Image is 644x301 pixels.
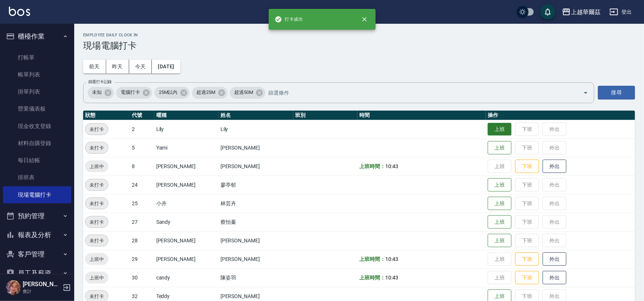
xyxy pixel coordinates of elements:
td: 8 [130,157,154,176]
td: 小卉 [154,194,219,213]
b: 上班時間： [359,256,385,262]
td: 29 [130,250,154,268]
button: 下班 [515,252,539,266]
button: 上越華爾茲 [559,4,604,20]
button: 今天 [129,60,152,73]
button: 外出 [543,160,566,173]
div: 超過25M [192,87,228,99]
td: Yami [154,138,219,157]
td: 27 [130,213,154,231]
a: 材料自購登錄 [3,135,71,152]
button: 上班 [488,141,511,155]
button: 搜尋 [598,86,635,99]
td: [PERSON_NAME] [219,157,293,176]
span: 10:43 [385,163,398,169]
h5: [PERSON_NAME] [23,281,61,288]
td: 廖亭郁 [219,176,293,194]
button: [DATE] [152,60,180,73]
button: 上班 [488,234,511,248]
div: 電腦打卡 [116,87,152,99]
th: 姓名 [219,111,293,120]
th: 代號 [130,111,154,120]
div: 未知 [88,87,114,99]
button: Open [580,87,592,99]
span: 上班中 [85,163,108,170]
a: 帳單列表 [3,66,71,83]
button: 外出 [543,271,566,285]
img: Logo [9,7,30,16]
div: 超過50M [230,87,265,99]
td: 5 [130,138,154,157]
span: 10:43 [385,256,398,262]
button: 員工及薪資 [3,264,71,283]
button: 下班 [515,271,539,285]
a: 掛單列表 [3,83,71,100]
td: [PERSON_NAME] [219,231,293,250]
td: [PERSON_NAME] [154,157,219,176]
td: 25 [130,194,154,213]
span: 電腦打卡 [116,89,144,96]
span: 未打卡 [85,181,108,189]
button: 預約管理 [3,206,71,226]
span: 未打卡 [85,200,108,207]
span: 未打卡 [85,125,108,133]
a: 營業儀表板 [3,100,71,117]
label: 篩選打卡記錄 [88,79,112,85]
th: 暱稱 [154,111,219,120]
a: 現金收支登錄 [3,118,71,135]
td: Lily [154,120,219,138]
img: Person [6,280,21,295]
th: 時間 [357,111,486,120]
span: 打卡成功 [275,16,303,23]
td: [PERSON_NAME] [219,138,293,157]
button: 上班 [488,197,511,210]
td: 30 [130,268,154,287]
td: [PERSON_NAME] [219,250,293,268]
td: Sandy [154,213,219,231]
span: 超過50M [230,89,258,96]
button: 前天 [83,60,106,73]
span: 未打卡 [85,144,108,152]
button: save [540,4,555,19]
span: 未打卡 [85,292,108,300]
button: close [356,11,373,27]
td: [PERSON_NAME] [154,231,219,250]
span: 未打卡 [85,237,108,245]
b: 上班時間： [359,163,385,169]
div: 25M以內 [154,87,190,99]
th: 狀態 [83,111,130,120]
button: 下班 [515,160,539,173]
td: [PERSON_NAME] [154,176,219,194]
td: 林芸卉 [219,194,293,213]
td: [PERSON_NAME] [154,250,219,268]
input: 篩選條件 [267,86,570,99]
span: 上班中 [85,255,108,263]
td: 24 [130,176,154,194]
button: 上班 [488,123,511,136]
a: 現場電腦打卡 [3,186,71,203]
span: 未知 [88,89,106,96]
b: 上班時間： [359,275,385,281]
h2: Employee Daily Clock In [83,33,635,37]
button: 客戶管理 [3,245,71,264]
button: 登出 [607,5,635,19]
button: 上班 [488,215,511,229]
button: 櫃檯作業 [3,27,71,46]
div: 上越華爾茲 [571,7,601,17]
a: 每日結帳 [3,152,71,169]
button: 外出 [543,252,566,266]
a: 打帳單 [3,49,71,66]
th: 班別 [293,111,357,120]
span: 超過25M [192,89,220,96]
td: 陳姿羽 [219,268,293,287]
td: 蔡怡蓁 [219,213,293,231]
td: candy [154,268,219,287]
td: Lily [219,120,293,138]
span: 25M以內 [154,89,182,96]
h3: 現場電腦打卡 [83,40,635,51]
td: 2 [130,120,154,138]
th: 操作 [486,111,635,120]
p: 會計 [23,288,61,295]
td: 28 [130,231,154,250]
span: 10:43 [385,275,398,281]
